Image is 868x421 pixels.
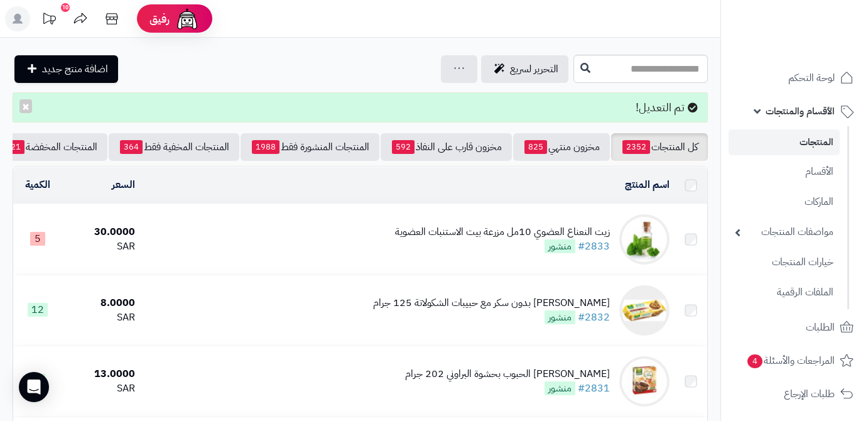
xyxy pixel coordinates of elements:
a: المراجعات والأسئلة4 [729,346,860,376]
a: #2832 [578,310,610,325]
a: الطلبات [729,312,860,342]
a: الماركات [729,189,840,216]
span: منشور [545,381,575,395]
img: جولن بسكويت الحبوب بحشوة البراوني 202 جرام [619,356,670,407]
div: SAR [67,381,136,396]
span: اضافة منتج جديد [42,62,108,77]
a: المنتجات المخفية فقط364 [109,133,239,161]
div: [PERSON_NAME] بدون سكر مع حبيبات الشكولاتة 125 جرام [373,296,610,310]
span: 21 [7,140,24,154]
span: 1988 [252,140,279,154]
a: خيارات المنتجات [729,249,840,276]
a: الملفات الرقمية [729,279,840,306]
a: الأقسام [729,158,840,185]
a: المنتجات المنشورة فقط1988 [241,133,379,161]
a: التحرير لسريع [481,55,568,83]
div: 30.0000 [67,225,136,239]
span: لوحة التحكم [788,69,835,87]
a: اسم المنتج [625,177,670,192]
span: الأقسام والمنتجات [766,102,835,120]
div: تم التعديل! [13,92,708,123]
a: طلبات الإرجاع [729,379,860,409]
span: 2352 [622,140,650,154]
div: [PERSON_NAME] الحبوب بحشوة البراوني 202 جرام [405,367,610,381]
a: مواصفات المنتجات [729,219,840,246]
button: × [19,99,32,113]
div: 13.0000 [67,367,136,381]
span: رفيق [149,11,170,26]
a: المنتجات [729,129,840,155]
div: 8.0000 [67,296,136,310]
img: ai-face.png [175,6,200,31]
span: 12 [28,303,48,317]
span: المراجعات والأسئلة [746,352,835,369]
div: زيت النعناع العضوي 10مل مزرعة بيت الاستنبات العضوية [395,225,610,239]
a: تحديثات المنصة [33,6,65,35]
a: لوحة التحكم [729,63,860,93]
div: SAR [67,310,136,325]
a: السعر [112,177,135,192]
a: كل المنتجات2352 [611,133,708,161]
span: 364 [120,140,143,154]
span: الطلبات [806,319,835,336]
span: طلبات الإرجاع [784,385,835,403]
span: منشور [545,239,575,253]
span: التحرير لسريع [510,62,558,77]
span: 4 [747,354,762,368]
img: جولن زيرو كوكيز بدون سكر مع حبيبات الشكولاتة 125 جرام [619,285,670,336]
a: #2833 [578,239,610,254]
a: مخزون منتهي825 [513,133,610,161]
a: الكمية [25,177,50,192]
div: SAR [67,239,136,254]
img: زيت النعناع العضوي 10مل مزرعة بيت الاستنبات العضوية [619,214,670,265]
span: منشور [545,310,575,324]
div: 10 [61,3,70,12]
a: مخزون قارب على النفاذ592 [381,133,512,161]
span: 5 [30,232,45,246]
span: 592 [392,140,415,154]
a: اضافة منتج جديد [14,55,118,83]
a: #2831 [578,381,610,396]
div: Open Intercom Messenger [19,372,49,402]
span: 825 [524,140,547,154]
